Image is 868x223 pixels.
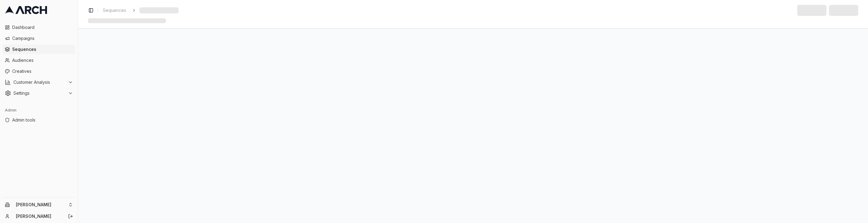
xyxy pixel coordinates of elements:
span: Sequences [103,7,126,13]
button: Customer Analysis [2,77,75,87]
span: Customer Analysis [13,79,66,85]
a: [PERSON_NAME] [16,213,61,219]
a: Admin tools [2,115,75,125]
span: Admin tools [12,117,73,123]
span: Dashboard [12,24,73,30]
span: [PERSON_NAME] [16,202,66,207]
span: Sequences [12,46,73,52]
span: Audiences [12,57,73,63]
a: Audiences [2,55,75,65]
button: Log out [66,212,75,221]
span: Creatives [12,68,73,74]
a: Dashboard [2,23,75,32]
a: Sequences [100,6,128,15]
span: Settings [13,90,66,96]
button: Settings [2,88,75,98]
button: [PERSON_NAME] [2,200,75,210]
span: Campaigns [12,35,73,41]
nav: breadcrumb [100,6,179,15]
a: Campaigns [2,34,75,43]
div: Admin [2,105,75,115]
a: Sequences [2,44,75,54]
a: Creatives [2,66,75,76]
